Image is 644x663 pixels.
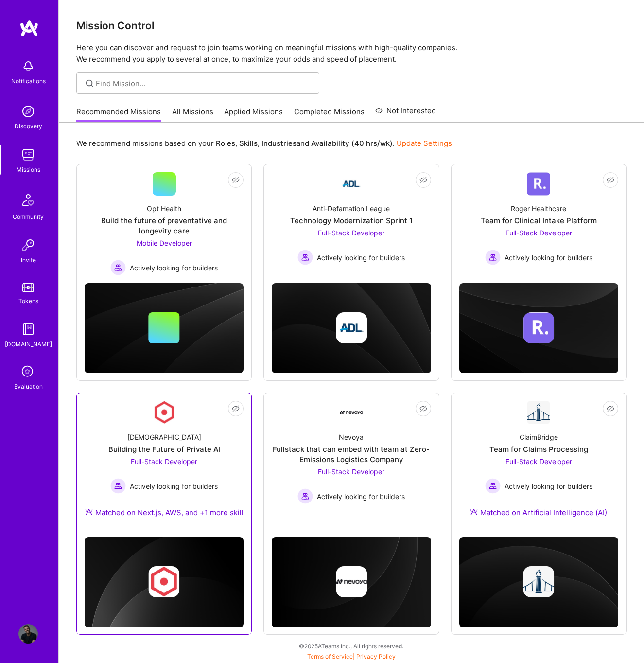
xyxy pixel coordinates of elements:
[11,76,46,86] div: Notifications
[272,283,431,373] img: cover
[18,235,38,255] img: Invite
[527,172,550,196] img: Company Logo
[459,401,618,529] a: Company LogoClaimBridgeTeam for Claims ProcessingFull-Stack Developer Actively looking for builde...
[317,252,405,263] span: Actively looking for builders
[459,537,618,627] img: cover
[58,634,644,658] div: © 2025 ATeams Inc., All rights reserved.
[481,215,597,226] div: Team for Clinical Intake Platform
[84,78,95,89] i: icon SearchGrey
[131,457,197,466] span: Full-Stack Developer
[76,19,627,32] h3: Mission Control
[607,176,614,184] i: icon EyeClosed
[216,139,235,148] b: Roles
[18,145,38,164] img: teamwork
[311,139,393,148] b: Availability (40 hrs/wk)
[340,401,363,424] img: Company Logo
[85,172,244,275] a: Opt HealthBuild the future of preventative and longevity careMobile Developer Actively looking fo...
[339,432,364,442] div: Nevoya
[272,401,431,510] a: Company LogoNevoyaFullstack that can embed with team at Zero-Emissions Logistics CompanyFull-Stac...
[21,255,36,265] div: Invite
[317,491,405,502] span: Actively looking for builders
[419,405,427,412] i: icon EyeClosed
[14,381,43,392] div: Evaluation
[397,139,452,148] a: Update Settings
[19,19,39,37] img: logo
[313,203,390,214] div: Anti-Defamation League
[297,250,313,265] img: Actively looking for builders
[336,312,367,343] img: Company logo
[13,212,44,222] div: Community
[523,566,554,597] img: Company logo
[76,42,627,65] p: Here you can discover and request to join teams working on meaningful missions with high-quality ...
[232,176,240,184] i: icon EyeClosed
[523,312,554,343] img: Company logo
[17,188,40,212] img: Community
[261,139,296,148] b: Industries
[76,138,452,148] p: We recommend missions based on your , , and .
[459,172,618,269] a: Company LogoRoger HealthcareTeam for Clinical Intake PlatformFull-Stack Developer Actively lookin...
[85,215,244,236] div: Build the future of preventative and longevity care
[19,363,37,381] i: icon SelectionTeam
[18,296,38,306] div: Tokens
[110,478,126,494] img: Actively looking for builders
[272,172,431,269] a: Company LogoAnti-Defamation LeagueTechnology Modernization Sprint 1Full-Stack Developer Actively ...
[76,107,161,123] a: Recommended Missions
[294,107,365,123] a: Completed Missions
[511,203,566,214] div: Roger Healthcare
[239,139,258,148] b: Skills
[15,121,42,131] div: Discovery
[108,444,220,454] div: Building the Future of Private AI
[17,164,40,175] div: Missions
[607,405,614,412] i: icon EyeClosed
[16,624,40,644] a: User Avatar
[85,401,244,529] a: Company Logo[DEMOGRAPHIC_DATA]Building the Future of Private AIFull-Stack Developer Actively look...
[375,105,436,123] a: Not Interested
[505,252,592,263] span: Actively looking for builders
[307,653,396,660] span: |
[505,481,592,491] span: Actively looking for builders
[85,537,244,627] img: cover
[18,624,38,644] img: User Avatar
[272,444,431,465] div: Fullstack that can embed with team at Zero-Emissions Logistics Company
[470,507,607,518] div: Matched on Artificial Intelligence (AI)
[130,263,218,273] span: Actively looking for builders
[85,283,244,373] img: cover
[127,432,201,442] div: [DEMOGRAPHIC_DATA]
[18,102,38,121] img: discovery
[356,653,396,660] a: Privacy Policy
[153,401,176,424] img: Company Logo
[232,405,240,412] i: icon EyeClosed
[85,507,244,518] div: Matched on Next.js, AWS, and +1 more skill
[297,488,313,504] img: Actively looking for builders
[96,78,312,89] input: Find Mission...
[18,56,38,76] img: bell
[318,229,384,237] span: Full-Stack Developer
[527,401,550,424] img: Company Logo
[459,283,618,373] img: cover
[149,566,180,597] img: Company logo
[5,339,52,349] div: [DOMAIN_NAME]
[419,176,427,184] i: icon EyeClosed
[172,107,213,123] a: All Missions
[290,215,413,226] div: Technology Modernization Sprint 1
[505,457,572,466] span: Full-Stack Developer
[110,260,126,275] img: Actively looking for builders
[485,250,501,265] img: Actively looking for builders
[318,467,384,476] span: Full-Stack Developer
[85,508,93,516] img: Ateam Purple Icon
[18,320,38,339] img: guide book
[224,107,283,123] a: Applied Missions
[489,444,588,454] div: Team for Claims Processing
[147,203,181,214] div: Opt Health
[470,508,478,516] img: Ateam Purple Icon
[137,239,192,247] span: Mobile Developer
[505,229,572,237] span: Full-Stack Developer
[307,653,353,660] a: Terms of Service
[130,481,218,491] span: Actively looking for builders
[520,432,558,442] div: ClaimBridge
[485,478,501,494] img: Actively looking for builders
[340,172,363,196] img: Company Logo
[272,537,431,627] img: cover
[22,283,34,292] img: tokens
[336,566,367,597] img: Company logo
